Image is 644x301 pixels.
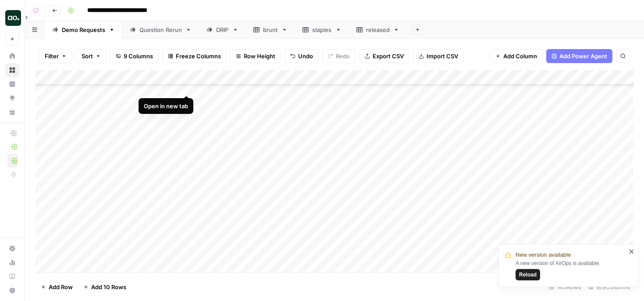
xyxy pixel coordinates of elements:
[336,52,350,60] span: Redo
[312,25,332,34] div: staples
[5,269,19,283] a: Learning Hub
[36,280,78,294] button: Add Row
[359,49,409,63] button: Export CSV
[546,49,612,63] button: Add Power Agent
[76,49,107,63] button: Sort
[516,251,571,259] span: New version available
[559,52,607,60] span: Add Power Agent
[629,248,635,255] button: close
[82,52,93,60] span: Sort
[322,49,356,63] button: Redo
[490,49,543,63] button: Add Column
[366,25,390,34] div: released
[199,21,246,39] a: DRIP
[5,63,19,77] a: Browse
[246,21,295,39] a: brunt
[298,52,313,60] span: Undo
[216,25,229,34] div: DRIP
[545,280,585,294] div: 145 Rows
[263,25,278,34] div: brunt
[45,21,122,39] a: Demo Requests
[122,21,199,39] a: Question Rerun
[62,25,105,34] div: Demo Requests
[162,49,227,63] button: Freeze Columns
[349,21,407,39] a: released
[144,102,188,110] div: Open in new tab
[5,49,19,63] a: Home
[285,49,319,63] button: Undo
[91,283,126,291] span: Add 10 Rows
[230,49,281,63] button: Row Height
[244,52,275,60] span: Row Height
[110,49,159,63] button: 9 Columns
[5,241,19,255] a: Settings
[516,259,626,280] div: A new version of AirOps is available.
[5,255,19,269] a: Usage
[5,7,19,29] button: Workspace: Dillon Test
[5,91,19,105] a: Opportunities
[503,52,537,60] span: Add Column
[5,283,19,297] button: Help + Support
[78,280,132,294] button: Add 10 Rows
[5,77,19,91] a: Insights
[39,49,72,63] button: Filter
[5,10,21,26] img: Dillon Test Logo
[5,105,19,119] a: Your Data
[45,52,59,60] span: Filter
[373,52,404,60] span: Export CSV
[176,52,221,60] span: Freeze Columns
[124,52,153,60] span: 9 Columns
[413,49,464,63] button: Import CSV
[139,25,182,34] div: Question Rerun
[427,52,458,60] span: Import CSV
[49,283,73,291] span: Add Row
[516,269,540,280] button: Reload
[585,280,633,294] div: 9/9 Columns
[519,271,537,279] span: Reload
[295,21,349,39] a: staples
